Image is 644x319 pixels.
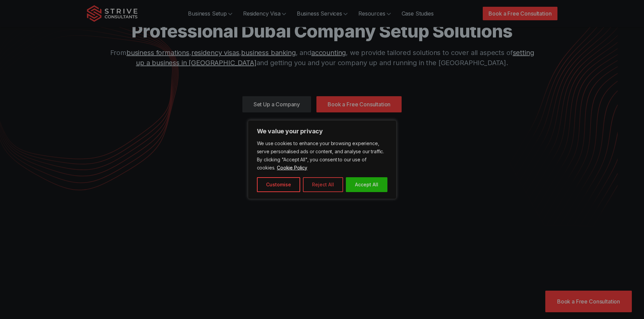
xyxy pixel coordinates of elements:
button: Reject All [303,177,343,192]
button: Customise [257,177,300,192]
div: We value your privacy [248,120,397,199]
p: We use cookies to enhance your browsing experience, serve personalised ads or content, and analys... [257,139,387,172]
p: We value your privacy [257,127,387,135]
a: Cookie Policy [277,164,308,171]
button: Accept All [346,177,387,192]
